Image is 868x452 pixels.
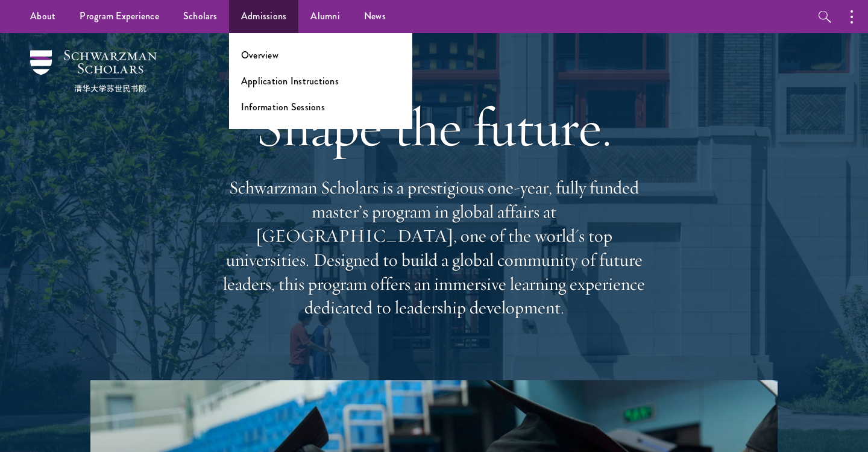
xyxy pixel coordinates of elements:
a: Information Sessions [241,100,325,114]
img: Schwarzman Scholars [30,50,157,92]
a: Application Instructions [241,74,339,88]
a: Overview [241,48,278,62]
h1: Shape the future. [217,93,651,161]
p: Schwarzman Scholars is a prestigious one-year, fully funded master’s program in global affairs at... [217,176,651,320]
